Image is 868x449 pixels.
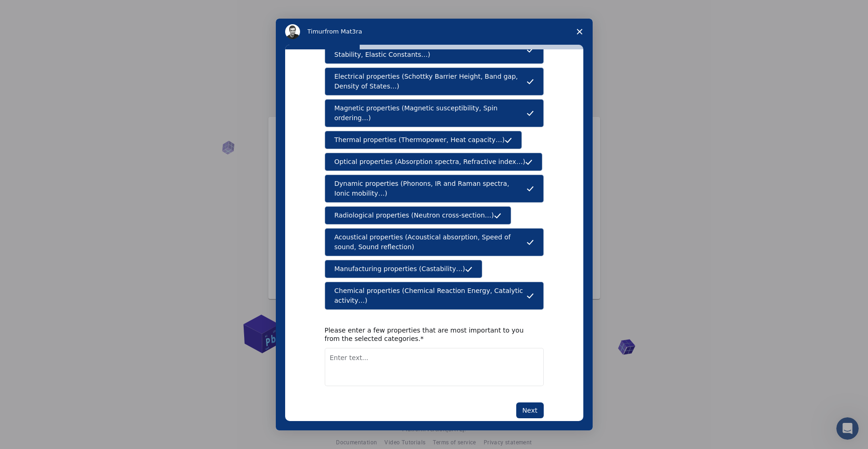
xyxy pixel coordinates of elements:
span: Dynamic properties (Phonons, IR and Raman spectra, Ionic mobility…) [335,179,526,198]
span: Thermal properties (Thermopower, Heat capacity…) [335,135,505,145]
span: Suporte [19,7,52,15]
span: Close survey [567,19,593,45]
span: Optical properties (Absorption spectra, Refractive index…) [335,157,526,167]
img: Profile image for Timur [285,24,300,39]
span: Manufacturing properties (Castability…) [335,264,465,274]
div: Please enter a few properties that are most important to you from the selected categories. [325,326,530,343]
button: Chemical properties (Chemical Reaction Energy, Catalytic activity…) [325,282,544,310]
button: Manufacturing properties (Castability…) [325,260,483,278]
button: Optical properties (Absorption spectra, Refractive index…) [325,153,543,171]
span: Chemical properties (Chemical Reaction Energy, Catalytic activity…) [335,286,526,306]
span: Radiological properties (Neutron cross-section…) [335,211,494,220]
button: Radiological properties (Neutron cross-section…) [325,206,512,224]
span: Magnetic properties (Magnetic susceptibility, Spin ordering…) [335,103,526,123]
textarea: Enter text... [325,348,544,386]
button: Electrical properties (Schottky Barrier Height, Band gap, Density of States…) [325,68,544,95]
button: Mechanical properties (Surface energy, Poisson's ratio, Stability, Elastic Constants…) [325,36,544,64]
button: Magnetic properties (Magnetic susceptibility, Spin ordering…) [325,99,544,127]
button: Acoustical properties (Acoustical absorption, Speed of sound, Sound reflection) [325,228,544,256]
span: Electrical properties (Schottky Barrier Height, Band gap, Density of States…) [335,72,526,91]
span: Mechanical properties (Surface energy, Poisson's ratio, Stability, Elastic Constants…) [335,40,526,60]
span: Timur [308,28,325,35]
span: from Mat3ra [325,28,362,35]
span: Acoustical properties (Acoustical absorption, Speed of sound, Sound reflection) [335,232,526,252]
button: Dynamic properties (Phonons, IR and Raman spectra, Ionic mobility…) [325,175,544,203]
button: Next [516,402,544,418]
button: Thermal properties (Thermopower, Heat capacity…) [325,131,522,149]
